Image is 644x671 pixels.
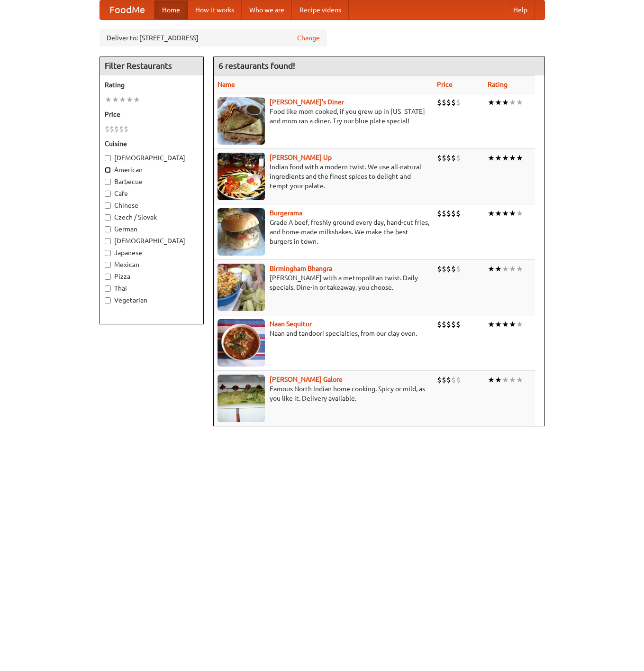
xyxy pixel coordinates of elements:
[270,209,302,217] a: Burgerama
[105,94,112,105] li: ★
[456,375,461,385] li: $
[218,97,265,145] img: sallys.jpg
[218,153,265,200] img: curryup.jpg
[502,97,509,108] li: ★
[446,264,451,274] li: $
[270,154,332,161] a: [PERSON_NAME] Up
[105,202,111,209] input: Chinese
[516,97,523,108] li: ★
[270,98,344,106] a: [PERSON_NAME]'s Diner
[188,0,242,19] a: How it works
[509,375,516,385] li: ★
[105,155,111,161] input: [DEMOGRAPHIC_DATA]
[451,375,456,385] li: $
[488,375,495,385] li: ★
[105,191,111,197] input: Cafe
[437,264,442,274] li: $
[451,208,456,219] li: $
[488,97,495,108] li: ★
[218,264,265,311] img: bhangra.jpg
[437,153,442,163] li: $
[516,264,523,274] li: ★
[105,250,111,256] input: Japanese
[270,265,332,272] a: Birmingham Bhangra
[509,97,516,108] li: ★
[105,80,199,90] h5: Rating
[105,139,199,148] h5: Cuisine
[451,153,456,163] li: $
[516,319,523,330] li: ★
[509,319,516,330] li: ★
[456,319,461,330] li: $
[456,153,461,163] li: $
[502,264,509,274] li: ★
[437,375,442,385] li: $
[442,208,446,219] li: $
[105,295,199,305] label: Vegetarian
[437,208,442,219] li: $
[488,81,508,88] a: Rating
[218,162,429,191] p: Indian food with a modern twist. We use all-natural ingredients and the finest spices to delight ...
[105,224,199,234] label: German
[502,375,509,385] li: ★
[105,214,111,221] input: Czech / Slovak
[218,61,295,70] ng-pluralize: 6 restaurants found!
[105,179,111,185] input: Barbecue
[114,124,119,134] li: $
[495,319,502,330] li: ★
[119,94,126,105] li: ★
[437,81,453,88] a: Price
[270,376,343,383] a: [PERSON_NAME] Galore
[126,94,133,105] li: ★
[446,375,451,385] li: $
[502,153,509,163] li: ★
[105,274,111,280] input: Pizza
[105,110,199,119] h5: Price
[105,238,111,244] input: [DEMOGRAPHIC_DATA]
[516,153,523,163] li: ★
[105,260,199,269] label: Mexican
[451,97,456,108] li: $
[442,153,446,163] li: $
[437,97,442,108] li: $
[218,319,265,367] img: naansequitur.jpg
[495,153,502,163] li: ★
[456,97,461,108] li: $
[105,226,111,232] input: German
[119,124,124,134] li: $
[218,107,429,126] p: Food like mom cooked, if you grew up in [US_STATE] and mom ran a diner. Try our blue plate special!
[154,0,188,19] a: Home
[509,153,516,163] li: ★
[109,124,114,134] li: $
[446,97,451,108] li: $
[495,264,502,274] li: ★
[105,284,199,293] label: Thai
[100,0,154,19] a: FoodMe
[100,29,327,46] div: Deliver to: [STREET_ADDRESS]
[105,248,199,257] label: Japanese
[292,0,349,19] a: Recipe videos
[509,208,516,219] li: ★
[105,262,111,268] input: Mexican
[442,97,446,108] li: $
[446,208,451,219] li: $
[105,177,199,186] label: Barbecue
[451,319,456,330] li: $
[516,208,523,219] li: ★
[437,319,442,330] li: $
[509,264,516,274] li: ★
[488,319,495,330] li: ★
[105,297,111,303] input: Vegetarian
[242,0,292,19] a: Who we are
[218,273,429,292] p: [PERSON_NAME] with a metropolitan twist. Daily specials. Dine-in or takeaway, you choose.
[100,56,203,75] h4: Filter Restaurants
[105,212,199,222] label: Czech / Slovak
[502,208,509,219] li: ★
[133,94,140,105] li: ★
[502,319,509,330] li: ★
[218,375,265,422] img: currygalore.jpg
[218,218,429,246] p: Grade A beef, freshly ground every day, hand-cut fries, and home-made milkshakes. We make the bes...
[446,153,451,163] li: $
